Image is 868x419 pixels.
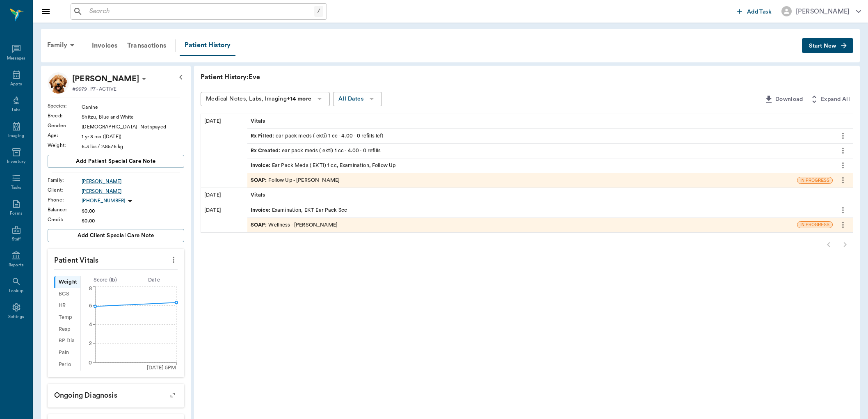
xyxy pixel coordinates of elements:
button: more [836,173,850,187]
span: Rx Created : [251,147,282,155]
div: BP Dia [54,335,80,347]
div: Family [42,35,82,55]
button: [PERSON_NAME] [775,4,868,19]
div: Temp [54,311,80,323]
p: Ongoing diagnosis [48,384,184,404]
div: Examination, EKT Ear Pack 3cc [251,206,347,214]
span: SOAP : [251,176,269,184]
div: Shitzu, Blue and White [82,113,184,121]
tspan: 2 [89,341,92,346]
div: Reports [9,262,24,268]
div: Age : [48,132,82,139]
a: [PERSON_NAME] [82,178,184,185]
button: Close drawer [38,3,54,20]
div: Ear Pack Meds ( EKTI) 1 cc, Examination, Follow Up [251,162,396,169]
button: Expand All [806,92,853,107]
div: Messages [7,55,26,62]
div: Imaging [8,133,24,139]
input: Search [86,6,314,17]
div: ear pack meds ( ekti) 1 cc - 4.00 - 0 refills left [251,132,384,140]
div: Canine [82,103,184,111]
div: [DEMOGRAPHIC_DATA] - Not spayed [82,123,184,131]
div: Settings [8,314,25,320]
div: BCS [54,288,80,300]
div: Wellness - [PERSON_NAME] [251,221,338,229]
div: Medical Notes, Labs, Imaging [206,94,311,104]
div: Gender : [48,122,82,129]
div: Score ( lb ) [81,276,130,284]
div: $0.00 [82,217,184,224]
tspan: 6 [89,303,92,308]
div: [PERSON_NAME] [796,7,850,16]
button: Start New [802,38,853,53]
p: Patient History: Eve [201,72,447,82]
div: Credit : [48,216,82,223]
img: Profile Image [48,72,69,94]
div: Balance : [48,206,82,213]
p: [PERSON_NAME] [72,72,139,85]
div: [DATE] [201,114,247,188]
tspan: 4 [89,322,92,327]
tspan: 8 [89,286,92,291]
span: Rx Filled : [251,132,276,140]
div: / [314,6,323,17]
span: SOAP : [251,221,269,229]
a: Patient History [180,35,235,56]
div: Weight : [48,142,82,149]
button: more [836,203,850,217]
div: $0.00 [82,207,184,215]
span: Expand All [821,94,850,105]
span: IN PROGRESS [797,177,832,183]
div: Lookup [9,288,23,294]
span: Add client Special Care Note [78,231,154,240]
a: Invoices [87,36,122,55]
tspan: [DATE] 5PM [147,365,176,370]
div: Date [130,276,178,284]
div: Eve Marlow [72,72,139,85]
div: Resp [54,323,80,335]
div: Inventory [7,159,25,165]
div: Weight [54,276,80,288]
div: Family : [48,176,82,184]
div: Client : [48,186,82,194]
span: Invoice : [251,162,272,169]
button: more [836,218,850,232]
div: Staff [12,236,21,243]
div: Tasks [11,185,21,191]
span: Invoice : [251,206,272,214]
button: more [836,129,850,143]
div: [DATE] [201,188,247,202]
iframe: Intercom live chat [8,391,28,411]
div: Breed : [48,112,82,119]
div: Pain [54,347,80,359]
div: HR [54,300,80,312]
p: Patient Vitals [48,249,184,269]
button: more [836,144,850,158]
p: [PHONE_NUMBER] [82,197,125,204]
div: Perio [54,359,80,371]
div: Species : [48,102,82,110]
div: Forms [10,211,22,217]
button: Add client Special Care Note [48,229,184,242]
span: IN PROGRESS [797,222,832,228]
b: +14 more [287,96,311,102]
div: Appts [10,81,22,87]
a: [PERSON_NAME] [82,188,184,195]
div: 1 yr 3 mo ([DATE]) [82,133,184,140]
button: Add Task [734,4,775,19]
div: ear pack meds ( ekti) 1 cc - 4.00 - 0 refills [251,147,381,155]
div: Follow Up - [PERSON_NAME] [251,176,340,184]
button: more [836,158,850,172]
div: 6.3 lbs / 2.8576 kg [82,143,184,150]
a: Transactions [122,36,171,55]
div: [DATE] [201,203,247,232]
span: Add patient Special Care Note [76,157,155,166]
span: Vitals [251,191,267,199]
button: more [167,253,180,267]
div: Labs [12,107,21,113]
